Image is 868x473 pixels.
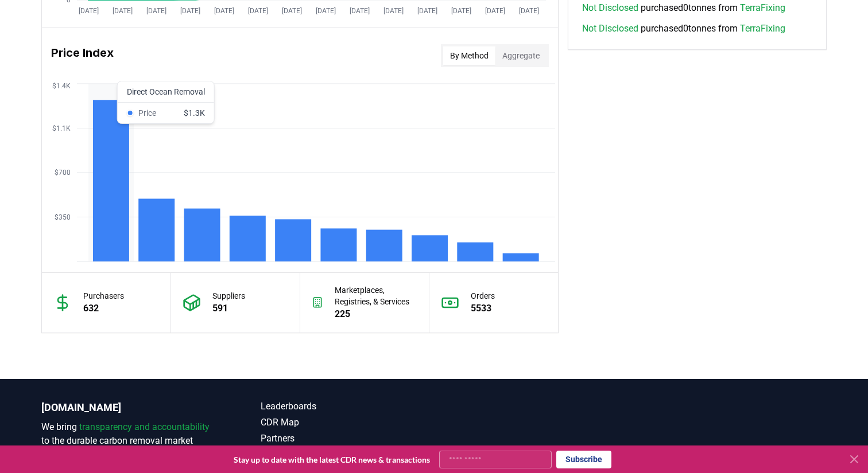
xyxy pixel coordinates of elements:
[55,213,71,221] tspan: $350
[261,416,434,429] a: CDR Map
[495,46,547,65] button: Aggregate
[335,284,417,307] p: Marketplaces, Registries, & Services
[350,7,370,15] tspan: [DATE]
[582,22,785,36] span: purchased 0 tonnes from
[79,7,99,15] tspan: [DATE]
[83,290,124,302] p: Purchasers
[582,1,785,15] span: purchased 0 tonnes from
[41,400,215,416] p: [DOMAIN_NAME]
[471,302,495,315] p: 5533
[261,432,434,445] a: Partners
[451,7,471,15] tspan: [DATE]
[41,420,215,448] p: We bring to the durable carbon removal market
[248,7,268,15] tspan: [DATE]
[83,302,124,315] p: 632
[113,7,133,15] tspan: [DATE]
[740,22,785,36] a: TerraFixing
[79,421,210,432] span: transparency and accountability
[180,7,200,15] tspan: [DATE]
[55,169,71,177] tspan: $700
[212,302,245,315] p: 591
[335,307,417,321] p: 225
[443,46,495,65] button: By Method
[582,1,638,15] a: Not Disclosed
[383,7,404,15] tspan: [DATE]
[52,82,71,90] tspan: $1.4K
[261,400,434,413] a: Leaderboards
[519,7,539,15] tspan: [DATE]
[582,22,638,36] a: Not Disclosed
[417,7,437,15] tspan: [DATE]
[52,124,71,132] tspan: $1.1K
[212,290,245,302] p: Suppliers
[740,1,785,15] a: TerraFixing
[146,7,166,15] tspan: [DATE]
[51,44,114,67] h3: Price Index
[485,7,505,15] tspan: [DATE]
[316,7,336,15] tspan: [DATE]
[471,290,495,302] p: Orders
[214,7,234,15] tspan: [DATE]
[282,7,302,15] tspan: [DATE]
